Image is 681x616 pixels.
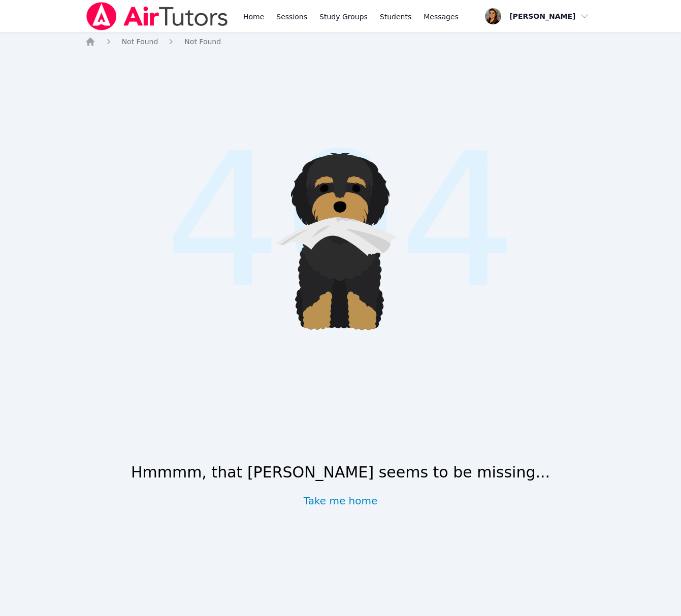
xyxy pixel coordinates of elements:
[85,2,229,30] img: Air Tutors
[304,494,378,508] a: Take me home
[164,82,517,359] span: 404
[131,463,550,482] h1: Hmmmm, that [PERSON_NAME] seems to be missing...
[184,38,221,46] span: Not Found
[85,37,596,47] nav: Breadcrumb
[122,37,158,47] a: Not Found
[122,38,158,46] span: Not Found
[424,12,459,22] span: Messages
[184,37,221,47] a: Not Found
